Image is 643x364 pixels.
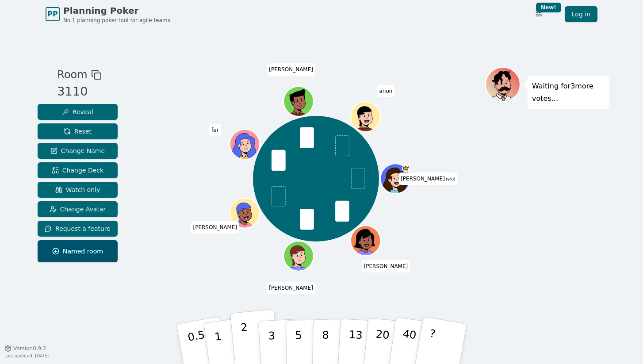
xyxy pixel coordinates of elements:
[38,162,118,178] button: Change Deck
[362,260,410,272] span: Click to change your name
[531,6,547,22] button: New!
[536,3,561,12] div: New!
[46,4,170,24] a: PPPlanning PokerNo.1 planning poker tool for agile teams
[50,146,105,155] span: Change Name
[63,17,170,24] span: No.1 planning poker tool for agile teams
[52,166,103,175] span: Change Deck
[38,123,118,139] button: Reset
[38,221,118,237] button: Request a feature
[38,104,118,120] button: Reveal
[55,185,100,194] span: Watch only
[565,6,597,22] a: Log in
[38,182,118,198] button: Watch only
[38,143,118,159] button: Change Name
[45,224,111,233] span: Request a feature
[398,172,457,185] span: Click to change your name
[63,4,170,17] span: Planning Poker
[4,345,46,352] button: Version0.9.2
[38,240,118,262] button: Named room
[13,345,46,352] span: Version 0.9.2
[64,127,92,136] span: Reset
[47,9,57,19] span: PP
[402,165,410,172] span: diana is the host
[532,80,605,105] p: Waiting for 3 more votes...
[57,83,101,101] div: 3110
[267,282,315,294] span: Click to change your name
[381,165,409,192] button: Click to change your avatar
[209,124,221,136] span: Click to change your name
[4,353,50,358] span: Last updated: [DATE]
[57,67,87,83] span: Room
[267,63,315,76] span: Click to change your name
[52,247,103,256] span: Named room
[50,205,106,214] span: Change Avatar
[38,201,118,217] button: Change Avatar
[191,221,240,234] span: Click to change your name
[445,177,455,181] span: (you)
[377,85,394,97] span: Click to change your name
[62,107,93,116] span: Reveal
